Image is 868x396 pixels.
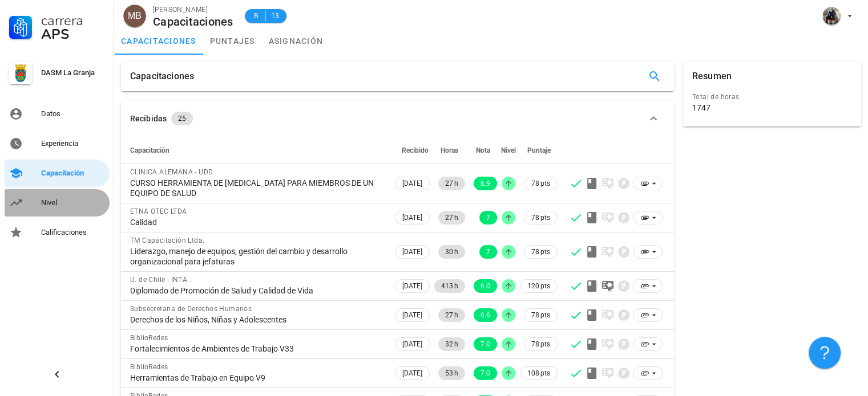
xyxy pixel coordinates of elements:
[5,219,110,246] a: Calificaciones
[531,178,550,189] span: 78 pts
[41,14,105,27] div: Carrera
[153,4,233,15] div: [PERSON_NAME]
[486,245,490,259] span: 7
[41,198,105,207] div: Nivel
[41,139,105,148] div: Experiencia
[499,137,518,164] th: Nivel
[441,279,458,293] span: 413 h
[393,137,432,164] th: Recibido
[128,5,142,27] span: MB
[130,146,169,154] span: Capacitación
[481,177,490,190] span: 6.9
[130,62,194,91] div: Capacitaciones
[41,68,105,77] div: DASM La Granja
[481,279,490,293] span: 6.0
[518,137,560,164] th: Puntaje
[130,207,187,215] span: ETNA OTEC LTDA
[130,285,383,296] div: Diplomado de Promoción de Salud y Calidad de Vida
[402,367,422,379] span: [DATE]
[501,146,516,154] span: Nivel
[130,168,213,176] span: CLINICA ALEMANA - UDD
[445,337,458,351] span: 32 h
[130,344,383,354] div: Fortalecimientos de Ambientes de Trabajo V33
[130,373,383,383] div: Herramientas de Trabajo en Equipo V9
[130,276,187,284] span: U. de Chile - INTA
[121,137,393,164] th: Capacitación
[481,308,490,322] span: 6.6
[402,211,422,224] span: [DATE]
[5,100,110,128] a: Datos
[445,366,458,380] span: 53 h
[822,7,841,25] div: avatar
[130,112,167,125] div: Recibidas
[5,130,110,157] a: Experiencia
[531,309,550,321] span: 78 pts
[5,160,110,187] a: Capacitación
[130,363,168,371] span: BiblioRedes
[262,27,330,55] a: asignación
[153,15,233,28] div: Capacitaciones
[130,217,383,227] div: Calidad
[130,246,383,267] div: Liderazgo, manejo de equipos, gestión del cambio y desarrollo organizacional para jefaturas
[527,146,551,154] span: Puntaje
[123,5,146,27] div: avatar
[402,177,422,190] span: [DATE]
[476,146,490,154] span: Nota
[121,100,674,137] button: Recibidas 25
[445,245,458,259] span: 30 h
[531,212,550,223] span: 78 pts
[41,169,105,178] div: Capacitación
[203,27,262,55] a: puntajes
[402,246,422,258] span: [DATE]
[130,178,383,198] div: CURSO HERRAMIENTA DE [MEDICAL_DATA] PARA MIEMBROS DE UN EQUIPO DE SALUD
[445,308,458,322] span: 27 h
[445,177,458,190] span: 27 h
[178,112,186,125] span: 25
[114,27,203,55] a: capacitaciones
[41,27,105,41] div: APS
[130,334,168,342] span: BiblioRedes
[5,189,110,217] a: Nivel
[402,338,422,350] span: [DATE]
[432,137,467,164] th: Horas
[130,236,204,244] span: TM Capacitación Ltda.
[402,146,429,154] span: Recibido
[481,337,490,351] span: 7.0
[692,91,852,103] div: Total de horas
[527,368,550,379] span: 108 pts
[41,228,105,237] div: Calificaciones
[692,62,732,91] div: Resumen
[402,309,422,321] span: [DATE]
[445,211,458,224] span: 27 h
[481,366,490,380] span: 7.0
[441,146,458,154] span: Horas
[531,246,550,258] span: 78 pts
[130,315,383,325] div: Derechos de los Niños, Niñas y Adolescentes
[41,109,105,119] div: Datos
[692,103,710,113] div: 1747
[486,211,490,224] span: 7
[531,338,550,350] span: 78 pts
[527,280,550,292] span: 120 pts
[252,10,261,22] span: B
[402,280,422,292] span: [DATE]
[130,305,252,313] span: Subsecretaria de Derechos Humanos
[271,10,280,22] span: 13
[467,137,499,164] th: Nota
